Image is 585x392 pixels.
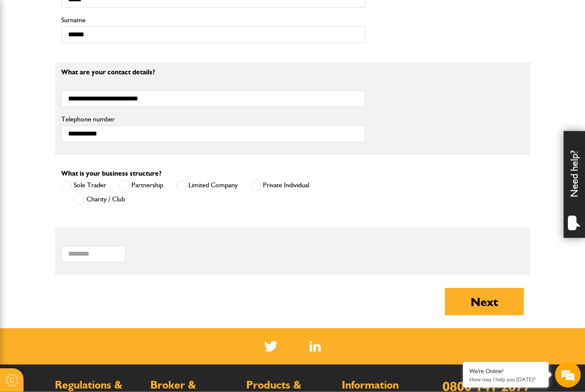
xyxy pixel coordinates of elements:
[140,4,161,25] div: Minimize live chat window
[342,380,429,391] h2: Information
[61,17,365,24] label: Surname
[116,263,155,275] em: Start Chat
[251,180,309,191] label: Private Individual
[15,47,36,59] img: d_20077148190_company_1631870298795_20077148190
[11,155,156,256] textarea: Type your message and hit 'Enter'
[61,69,365,76] p: What are your contact details?
[469,368,542,375] div: We're Online!
[61,180,106,191] label: Sole Trader
[310,341,321,352] img: Linked In
[45,48,144,59] div: Chat with us now
[61,116,365,123] label: Telephone number
[264,341,278,352] img: Twitter
[564,131,585,238] div: Need help?
[469,376,542,383] p: How may I help you today?
[11,104,156,123] input: Enter your email address
[119,180,163,191] label: Partnership
[310,341,321,352] a: LinkedIn
[445,288,524,315] button: Next
[74,195,125,205] label: Charity / Club
[61,170,161,177] label: What is your business structure?
[11,79,156,98] input: Enter your last name
[176,180,238,191] label: Limited Company
[11,130,156,148] input: Enter your phone number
